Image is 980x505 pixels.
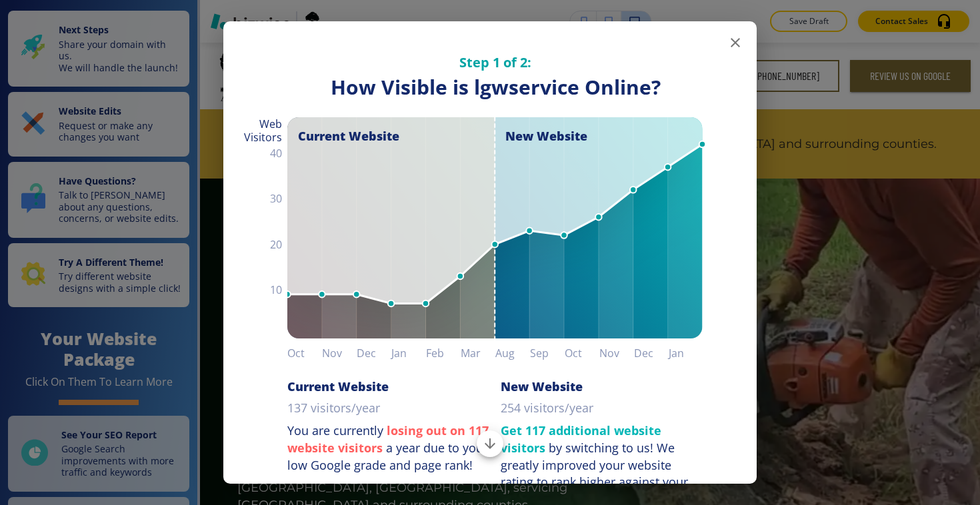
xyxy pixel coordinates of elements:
h6: Jan [391,344,426,362]
h6: Mar [461,344,495,362]
h6: Dec [634,344,669,362]
button: Scroll to bottom [477,430,503,457]
strong: losing out on 117 website visitors [287,422,489,456]
h6: Jan [669,344,703,362]
h6: Current Website [287,378,389,394]
h6: Nov [322,344,357,362]
h6: New Website [501,378,583,394]
p: 254 visitors/year [501,400,593,417]
h6: Sep [530,344,565,362]
h6: Aug [495,344,530,362]
h6: Nov [599,344,634,362]
strong: Get 117 additional website visitors [501,422,661,456]
p: 137 visitors/year [287,400,380,417]
h6: Feb [426,344,461,362]
h6: Oct [287,344,322,362]
h6: Oct [565,344,599,362]
h6: Dec [357,344,391,362]
p: You are currently a year due to your low Google grade and page rank! [287,422,490,474]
